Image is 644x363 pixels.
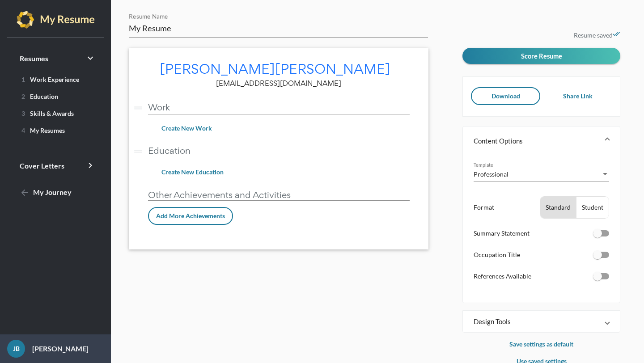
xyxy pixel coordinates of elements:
i: drag_handle [132,146,144,157]
mat-expansion-panel-header: Design Tools [463,311,620,332]
button: Share Link [543,87,612,105]
button: Standard [540,197,576,218]
span: Add More Achievements [156,212,225,219]
a: 3Skills & Awards [11,106,100,120]
span: 1 [21,76,25,83]
span: Share Link [563,92,593,100]
button: Add More Achievements [148,207,233,225]
button: Student [576,197,609,218]
i: done_all [613,30,620,38]
span: [PERSON_NAME] [275,60,390,78]
a: 4My Resumes [11,123,100,137]
span: My Resumes [18,127,65,134]
mat-panel-title: Design Tools [474,317,598,326]
a: My Journey [11,182,100,203]
mat-icon: arrow_back [20,188,30,198]
li: Format [474,196,609,219]
span: Score Resume [521,52,562,60]
i: keyboard_arrow_right [85,160,96,171]
span: 4 [21,127,25,134]
div: JB [7,340,25,358]
span: Professional [474,170,508,178]
span: Resumes [20,54,48,63]
span: Cover Letters [20,161,64,170]
button: Create New Education [154,164,231,180]
li: References Available [474,271,609,289]
p: [PERSON_NAME] [25,343,89,354]
mat-select: Template [474,169,609,179]
p: Resume saved [462,30,620,41]
span: 2 [21,93,25,100]
mat-expansion-panel-header: Content Options [463,127,620,155]
span: Education [18,93,58,100]
button: Create New Work [154,120,219,136]
span: Work Experience [18,76,79,83]
i: drag_handle [132,102,144,114]
span: My Journey [20,188,72,196]
p: Other Achievements and Activities [148,190,410,201]
a: 1Work Experience [11,72,100,86]
p: Save settings as default [462,339,620,350]
span: 3 [21,110,25,117]
button: Download [471,87,541,105]
span: Create New Work [161,124,212,132]
span: [PERSON_NAME] [160,60,275,78]
input: Resume Name [129,23,428,34]
img: my-resume-light.png [17,11,95,29]
span: Skills & Awards [18,110,74,117]
a: 2Education [11,89,100,103]
div: Content Options [463,155,620,303]
span: [EMAIL_ADDRESS][DOMAIN_NAME] [216,79,341,88]
span: Create New Education [161,168,224,176]
i: keyboard_arrow_right [85,53,96,63]
mat-panel-title: Content Options [474,136,598,145]
span: Download [491,92,520,100]
button: Score Resume [462,48,620,64]
li: Summary Statement [474,228,609,246]
li: Occupation Title [474,249,609,268]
